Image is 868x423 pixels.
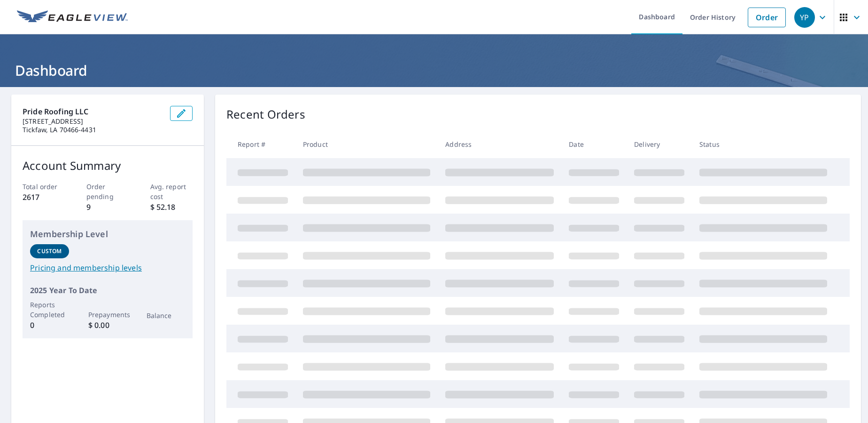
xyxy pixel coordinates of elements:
[30,228,185,240] p: Membership Level
[226,130,295,158] th: Report #
[150,182,193,201] p: Avg. report cost
[17,10,128,24] img: EV Logo
[627,130,692,158] th: Delivery
[794,7,815,28] div: YP
[23,182,65,192] p: Total order
[88,319,127,331] p: $ 0.00
[23,106,163,117] p: Pride Roofing LLC
[23,117,163,126] p: [STREET_ADDRESS]
[23,126,163,134] p: Tickfaw, LA 70466-4431
[86,201,129,213] p: 9
[37,247,62,255] p: Custom
[30,285,185,296] p: 2025 Year To Date
[692,130,835,158] th: Status
[147,311,186,320] p: Balance
[561,130,627,158] th: Date
[30,300,69,319] p: Reports Completed
[88,310,127,319] p: Prepayments
[11,61,857,80] h1: Dashboard
[150,201,193,213] p: $ 52.18
[30,319,69,331] p: 0
[30,262,185,273] a: Pricing and membership levels
[226,106,305,123] p: Recent Orders
[438,130,561,158] th: Address
[86,182,129,201] p: Order pending
[748,8,786,27] a: Order
[23,157,193,174] p: Account Summary
[23,192,65,203] p: 2617
[295,130,438,158] th: Product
